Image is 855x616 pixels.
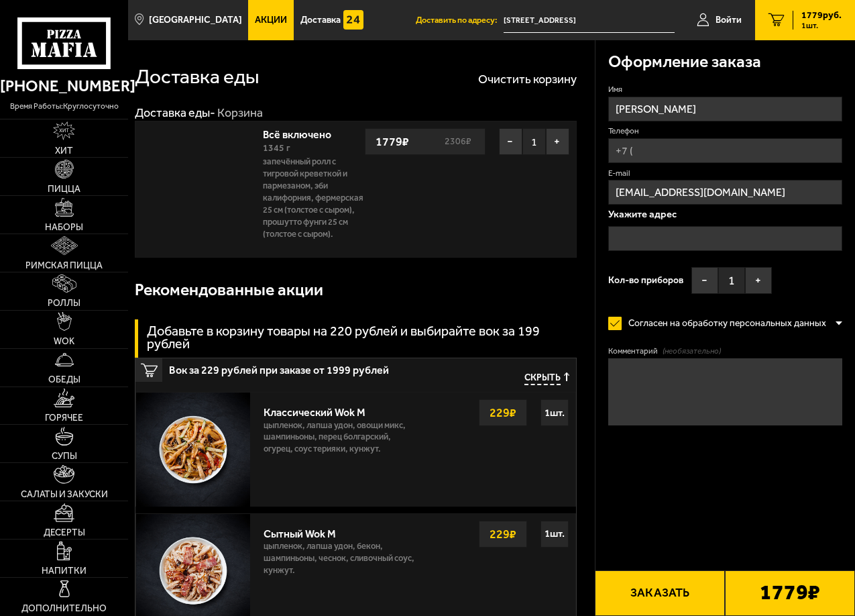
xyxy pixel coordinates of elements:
[486,400,520,425] strong: 229 ₽
[745,267,772,294] button: +
[663,346,721,357] span: (необязательно)
[147,325,576,352] h3: Добавьте в корзину товары на 220 рублей и выбирайте вок за 199 рублей
[149,15,242,25] span: [GEOGRAPHIC_DATA]
[478,73,577,85] button: Очистить корзину
[608,180,842,205] input: @
[524,372,561,385] span: Скрыть
[546,128,569,155] button: +
[135,282,323,299] h3: Рекомендованные акции
[44,528,85,537] span: Десерты
[486,521,520,547] strong: 229 ₽
[264,540,416,583] p: цыпленок, лапша удон, бекон, шампиньоны, чеснок, сливочный соус, кунжут.
[716,15,742,25] span: Войти
[42,566,87,576] span: Напитки
[522,128,546,155] span: 1
[21,604,107,613] span: Дополнительно
[760,582,820,605] b: 1779 ₽
[48,299,80,308] span: Роллы
[48,185,80,194] span: Пицца
[801,11,842,20] span: 1779 руб.
[135,105,215,120] a: Доставка еды-
[608,97,842,121] input: Имя
[21,490,108,499] span: Салаты и закуски
[45,413,83,423] span: Горячее
[608,138,842,163] input: +7 (
[608,209,842,219] p: Укажите адрес
[608,125,842,137] label: Телефон
[343,10,363,30] img: 15daf4d41897b9f0e9f617042186c801.svg
[608,84,842,95] label: Имя
[416,16,504,25] span: Доставить по адресу:
[372,129,412,154] strong: 1779 ₽
[691,267,718,294] button: −
[499,128,522,155] button: −
[504,8,675,33] input: Ваш адрес доставки
[263,156,365,240] p: Запечённый ролл с тигровой креветкой и пармезаном, Эби Калифорния, Фермерская 25 см (толстое с сы...
[263,142,290,154] span: 1345 г
[45,223,83,232] span: Наборы
[608,54,761,70] h3: Оформление заказа
[608,276,683,285] span: Кол-во приборов
[300,15,341,25] span: Доставка
[540,521,569,548] div: 1 шт.
[718,267,745,294] span: 1
[608,168,842,179] label: E-mail
[524,372,569,385] button: Скрыть
[263,124,345,141] a: Всё включено
[54,337,74,346] span: WOK
[48,375,80,384] span: Обеды
[264,419,416,462] p: цыпленок, лапша удон, овощи микс, шампиньоны, перец болгарский, огурец, соус терияки, кунжут.
[443,137,478,146] s: 2306 ₽
[264,399,416,419] div: Классический Wok M
[135,67,259,87] h1: Доставка еды
[217,105,263,121] div: Корзина
[25,261,103,270] span: Римская пицца
[169,358,433,376] span: Вок за 229 рублей при заказе от 1999 рублей
[55,146,73,156] span: Хит
[540,399,569,426] div: 1 шт.
[52,452,77,461] span: Супы
[135,392,575,506] a: Классический Wok Mцыпленок, лапша удон, овощи микс, шампиньоны, перец болгарский, огурец, соус те...
[264,521,416,540] div: Сытный Wok M
[595,570,725,616] button: Заказать
[608,346,842,357] label: Комментарий
[255,15,287,25] span: Акции
[608,310,835,337] label: Согласен на обработку персональных данных
[801,21,842,30] span: 1 шт.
